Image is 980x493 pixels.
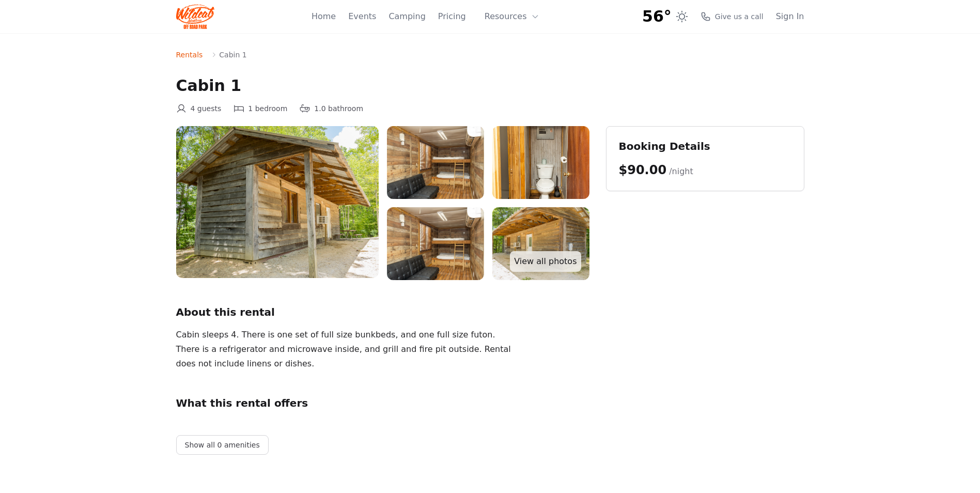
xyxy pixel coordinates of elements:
a: Rentals [176,50,203,60]
img: Wildcat Logo [176,4,215,29]
button: Resources [478,6,546,27]
h1: Cabin 1 [176,76,804,95]
img: WildcatOffroad_Cabin1_04%20(1).jpg [387,126,484,199]
img: WildcatOffroad_Cabin1_12.jpg [492,207,589,280]
span: 4 guests [191,103,222,114]
img: WildcatOffroad_Cabin1_07.jpg [492,126,589,199]
span: Give us a call [715,11,764,22]
a: Events [348,10,376,23]
span: 1.0 bathroom [314,103,363,114]
img: WildcatOffroad_Cabin1_04.jpg [387,207,484,280]
h2: About this rental [176,305,589,319]
button: Show all 0 amenities [176,435,269,455]
div: Cabin sleeps 4. There is one set of full size bunkbeds, and one full size futon. There is a refri... [176,328,518,371]
a: Home [312,10,336,23]
a: Sign In [776,10,804,23]
span: 56° [642,7,672,26]
span: $90.00 [619,163,667,177]
a: Give us a call [701,11,764,22]
a: View all photos [510,251,581,272]
a: Pricing [438,10,466,23]
a: Camping [388,10,425,23]
nav: Breadcrumb [176,50,804,60]
span: /night [669,166,693,176]
span: Cabin 1 [219,50,246,60]
img: WildcatOffroad_Cabin1_11.jpg [176,126,379,278]
h2: What this rental offers [176,396,589,410]
span: 1 bedroom [248,103,287,114]
h2: Booking Details [619,139,791,153]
